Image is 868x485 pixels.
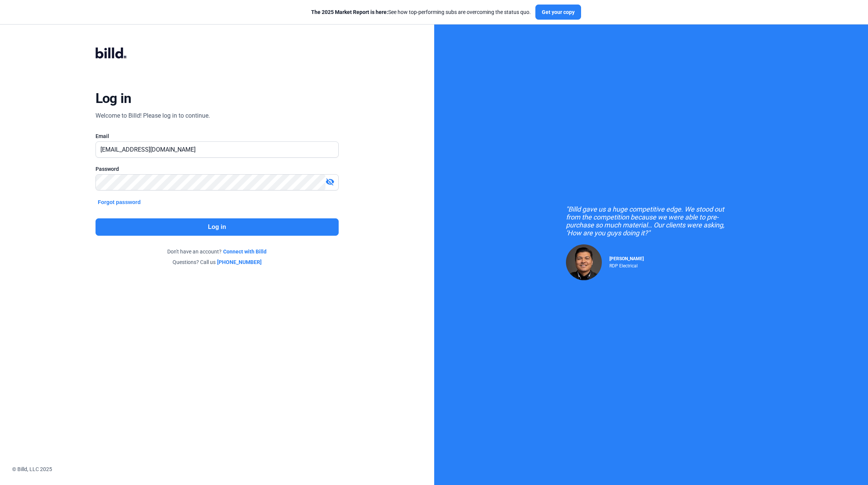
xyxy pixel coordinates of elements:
[96,258,339,266] div: Questions? Call us
[311,8,531,16] div: See how top-performing subs are overcoming the status quo.
[609,261,644,269] div: RDP Electrical
[96,218,339,236] button: Log in
[535,5,581,20] button: Get your copy
[96,165,339,173] div: Password
[96,132,339,140] div: Email
[217,258,262,266] a: [PHONE_NUMBER]
[566,205,736,237] div: "Billd gave us a huge competitive edge. We stood out from the competition because we were able to...
[325,177,335,186] mat-icon: visibility_off
[96,90,131,107] div: Log in
[311,9,388,15] span: The 2025 Market Report is here:
[96,248,339,255] div: Don't have an account?
[96,111,210,120] div: Welcome to Billd! Please log in to continue.
[609,256,644,261] span: [PERSON_NAME]
[566,244,602,280] img: Raul Pacheco
[96,198,143,206] button: Forgot password
[223,248,267,255] a: Connect with Billd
